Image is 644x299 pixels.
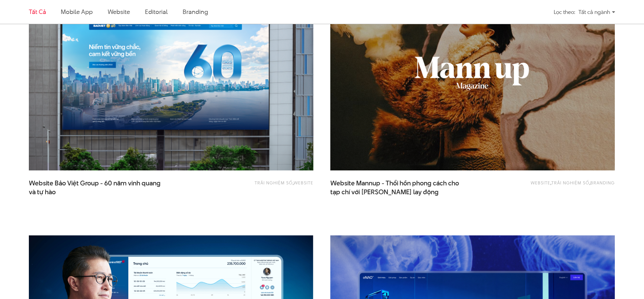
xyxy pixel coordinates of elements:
[531,180,550,186] a: Website
[330,179,466,196] span: Website Mannup - Thổi hồn phong cách cho
[108,7,130,16] a: Website
[330,179,466,196] a: Website Mannup - Thổi hồn phong cách chotạp chí với [PERSON_NAME] lay động
[501,179,615,193] div: , ,
[183,7,208,16] a: Branding
[29,188,56,197] span: và tự hào
[551,180,589,186] a: Trải nghiệm số
[590,180,615,186] a: Branding
[255,180,293,186] a: Trải nghiệm số
[29,7,46,16] a: Tất cả
[29,179,165,196] span: Website Bảo Việt Group - 60 năm vinh quang
[294,180,313,186] a: Website
[145,7,168,16] a: Editorial
[200,179,313,193] div: ,
[29,179,165,196] a: Website Bảo Việt Group - 60 năm vinh quangvà tự hào
[61,7,92,16] a: Mobile app
[578,6,615,18] div: Tất cả ngành
[330,188,439,197] span: tạp chí với [PERSON_NAME] lay động
[554,6,575,18] div: Lọc theo:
